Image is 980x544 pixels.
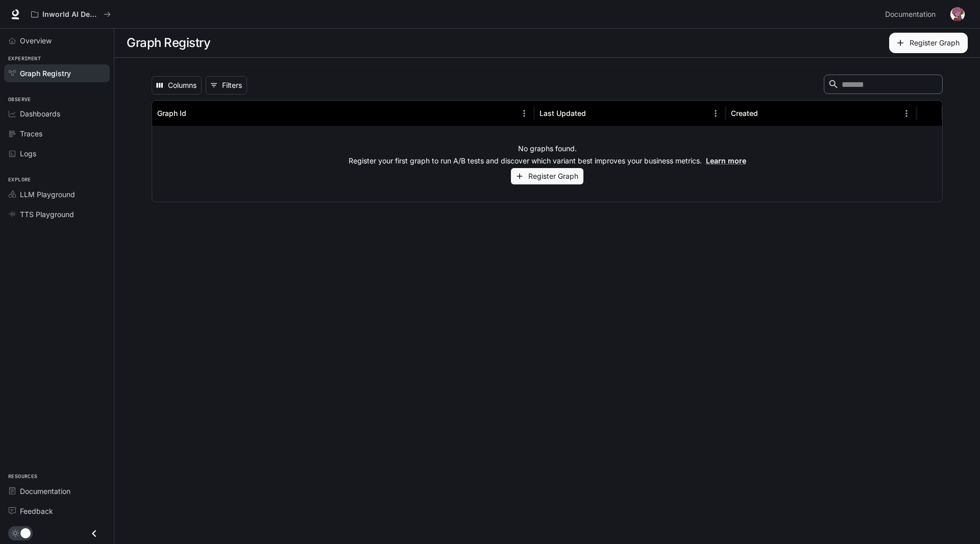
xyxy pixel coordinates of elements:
a: Feedback [4,502,110,520]
div: Created [731,109,758,117]
span: TTS Playground [20,209,74,220]
p: Register your first graph to run A/B tests and discover which variant best improves your business... [349,156,746,166]
a: Dashboards [4,105,110,123]
div: Graph Id [157,109,186,117]
button: Menu [517,106,532,121]
span: LLM Playground [20,189,75,200]
a: Logs [4,145,110,162]
button: Sort [759,106,774,121]
span: Dashboards [20,108,60,119]
div: Last Updated [540,109,586,117]
a: Documentation [881,4,943,25]
span: Overview [20,35,52,46]
button: Register Graph [889,33,968,53]
button: Menu [708,106,723,121]
h1: Graph Registry [127,33,210,53]
span: Traces [20,128,42,139]
button: All workspaces [27,4,115,25]
a: Graph Registry [4,64,110,82]
img: User avatar [950,7,965,21]
a: TTS Playground [4,205,110,223]
span: Logs [20,148,36,159]
a: Traces [4,125,110,143]
a: Overview [4,32,110,50]
a: Documentation [4,482,110,500]
span: Dark mode toggle [20,527,31,538]
button: Register Graph [511,168,583,185]
button: Close drawer [83,523,106,544]
a: LLM Playground [4,185,110,203]
span: Feedback [20,506,53,516]
span: Documentation [20,486,70,496]
button: Select columns [152,76,202,94]
span: Documentation [885,8,936,21]
p: No graphs found. [518,144,577,154]
span: Graph Registry [20,68,71,79]
button: Menu [899,106,914,121]
button: Sort [587,106,602,121]
button: Show filters [206,76,247,94]
div: Search [824,75,943,96]
button: User avatar [947,4,968,25]
p: Inworld AI Demos [42,10,100,19]
a: Learn more [706,156,746,165]
button: Sort [187,106,203,121]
